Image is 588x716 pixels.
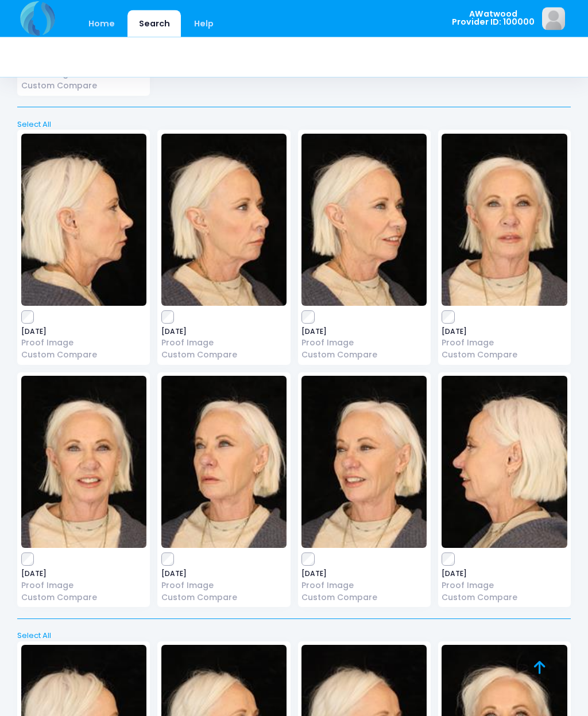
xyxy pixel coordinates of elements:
a: Select All [14,631,575,642]
a: Proof Image [301,580,427,592]
a: Custom Compare [161,349,287,361]
a: Custom Compare [21,80,146,92]
a: Proof Image [301,337,427,349]
img: image [442,134,567,306]
a: Custom Compare [21,592,146,604]
a: Proof Image [21,337,146,349]
span: [DATE] [301,571,427,578]
a: Proof Image [442,337,567,349]
img: image [21,134,146,306]
a: Proof Image [442,580,567,592]
img: image [21,376,146,548]
a: Custom Compare [442,349,567,361]
a: Select All [14,119,575,131]
a: Custom Compare [301,349,427,361]
img: image [161,134,287,306]
span: [DATE] [301,329,427,336]
img: image [542,7,565,30]
span: [DATE] [21,571,146,578]
span: [DATE] [161,571,287,578]
a: Help [183,10,225,37]
a: Search [127,10,181,37]
span: [DATE] [442,571,567,578]
img: image [301,376,427,548]
a: Custom Compare [21,349,146,361]
span: [DATE] [161,329,287,336]
a: Proof Image [161,337,287,349]
img: image [301,134,427,306]
a: Proof Image [21,580,146,592]
a: Home [77,10,126,37]
a: Custom Compare [442,592,567,604]
a: Proof Image [161,580,287,592]
span: AWatwood Provider ID: 100000 [452,10,535,26]
span: [DATE] [21,329,146,336]
a: Custom Compare [301,592,427,604]
img: image [161,376,287,548]
a: Custom Compare [161,592,287,604]
img: image [442,376,567,548]
span: [DATE] [442,329,567,336]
